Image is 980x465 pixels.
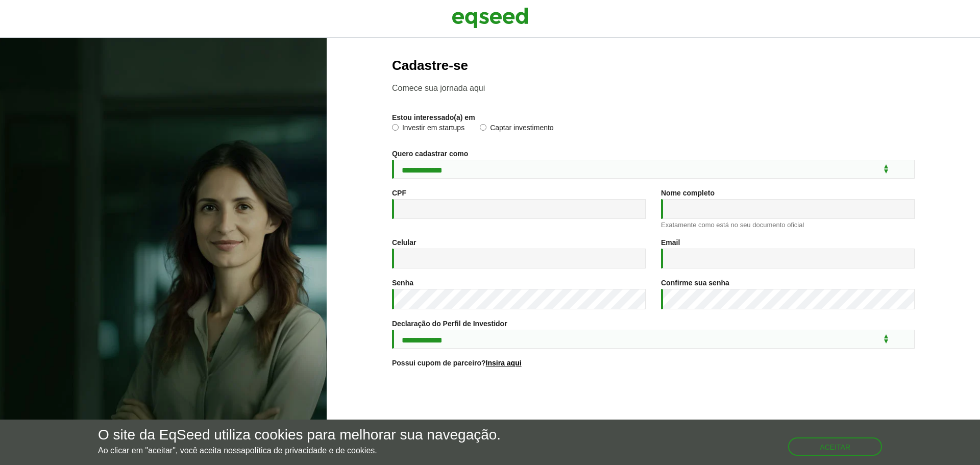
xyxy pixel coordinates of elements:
[392,124,399,131] input: Investir em startups
[392,359,522,366] label: Possui cupom de parceiro?
[392,83,915,93] p: Comece sua jornada aqui
[392,279,413,286] label: Senha
[661,189,715,197] label: Nome completo
[486,359,522,366] a: Insira aqui
[480,124,554,134] label: Captar investimento
[661,222,915,228] div: Exatamente como está no seu documento oficial
[392,320,507,327] label: Declaração do Perfil de Investidor
[392,189,406,197] label: CPF
[246,447,375,455] a: política de privacidade e de cookies
[480,124,486,131] input: Captar investimento
[452,5,528,31] img: EqSeed Logo
[392,114,475,121] label: Estou interessado(a) em
[392,150,468,157] label: Quero cadastrar como
[661,279,729,286] label: Confirme sua senha
[392,58,915,73] h2: Cadastre-se
[788,437,882,456] button: Aceitar
[661,239,680,246] label: Email
[392,239,416,246] label: Celular
[576,379,731,419] iframe: reCAPTCHA
[392,124,464,134] label: Investir em startups
[98,427,501,443] h5: O site da EqSeed utiliza cookies para melhorar sua navegação.
[98,446,501,455] p: Ao clicar em "aceitar", você aceita nossa .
